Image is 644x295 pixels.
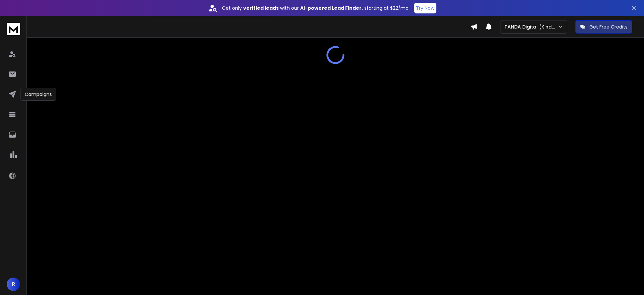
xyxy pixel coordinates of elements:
[243,5,279,11] strong: verified leads
[589,23,628,30] p: Get Free Credits
[300,5,363,11] strong: AI-powered Lead Finder,
[222,5,409,11] p: Get only with our starting at $22/mo
[416,5,434,11] p: Try Now
[414,3,436,13] button: Try Now
[575,20,632,34] button: Get Free Credits
[504,23,558,30] p: TANDA Digital (Kind Studio)
[7,23,20,35] img: logo
[20,88,56,101] div: Campaigns
[7,278,20,291] button: R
